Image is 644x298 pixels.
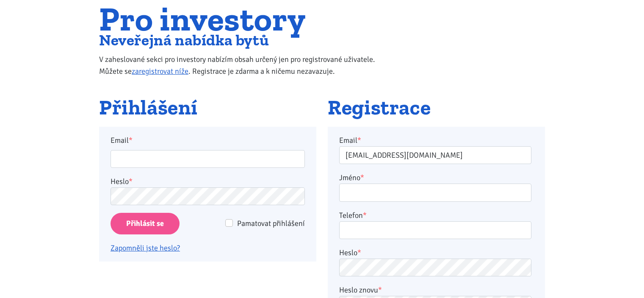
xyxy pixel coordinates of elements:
label: Email [339,134,361,146]
h2: Registrace [328,96,545,119]
p: V zaheslované sekci pro investory nabízím obsah určený jen pro registrované uživatele. Můžete se ... [99,53,392,77]
abbr: required [357,136,361,145]
label: Heslo [339,247,361,259]
abbr: required [360,173,364,182]
h2: Přihlášení [99,96,316,119]
label: Heslo znovu [339,284,382,296]
h1: Pro investory [99,5,392,33]
abbr: required [363,211,367,220]
label: Email [105,134,311,146]
input: Přihlásit se [111,213,180,234]
abbr: required [357,248,361,257]
a: Zapomněli jste heslo? [111,243,180,253]
label: Telefon [339,209,367,221]
label: Heslo [111,175,133,187]
label: Jméno [339,172,364,184]
abbr: required [378,285,382,295]
span: Pamatovat přihlášení [237,219,305,228]
h2: Neveřejná nabídka bytů [99,33,392,47]
a: zaregistrovat níže [132,67,188,76]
